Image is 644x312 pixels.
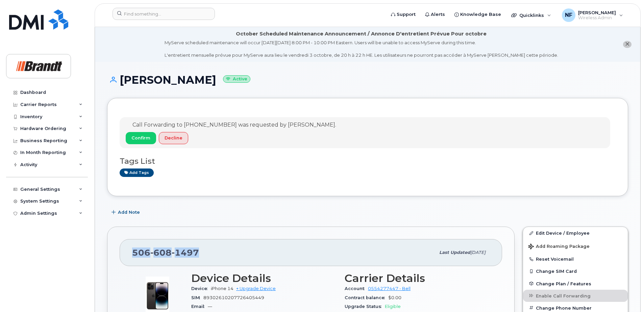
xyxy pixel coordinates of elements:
span: 506 [132,248,199,258]
span: Confirm [131,135,150,141]
button: Add Roaming Package [523,239,628,253]
span: — [208,304,212,309]
span: Decline [165,135,182,141]
button: Change Plan / Features [523,278,628,290]
h1: [PERSON_NAME] [107,74,628,86]
span: Account [345,286,368,291]
button: Add Note [107,206,146,218]
span: 89302610207726405449 [203,295,264,300]
span: [DATE] [470,250,486,255]
small: Active [223,75,250,83]
span: Call Forwarding to [PHONE_NUMBER] was requested by [PERSON_NAME]. [132,122,336,128]
span: SIM [191,295,203,300]
span: Eligible [385,304,401,309]
button: close notification [623,41,631,48]
button: Enable Call Forwarding [523,290,628,302]
div: MyServe scheduled maintenance will occur [DATE][DATE] 8:00 PM - 10:00 PM Eastern. Users will be u... [165,40,558,58]
span: Change Plan / Features [536,281,591,286]
a: Add tags [120,168,154,177]
span: Email [191,304,208,309]
span: Add Note [118,209,140,215]
div: October Scheduled Maintenance Announcement / Annonce D'entretient Prévue Pour octobre [236,30,487,37]
button: Decline [159,132,188,144]
span: Device [191,286,211,291]
span: iPhone 14 [211,286,233,291]
a: + Upgrade Device [236,286,276,291]
a: 0554277447 - Bell [368,286,411,291]
h3: Tags List [120,157,616,165]
button: Confirm [126,132,156,144]
span: Last updated [439,250,470,255]
span: Upgrade Status [345,304,385,309]
button: Reset Voicemail [523,253,628,265]
span: $0.00 [388,295,401,300]
a: Edit Device / Employee [523,227,628,239]
span: Contract balance [345,295,388,300]
h3: Device Details [191,272,337,284]
span: Add Roaming Package [528,244,590,250]
h3: Carrier Details [345,272,490,284]
span: Enable Call Forwarding [536,293,591,298]
span: 1497 [172,248,199,258]
span: 608 [150,248,172,258]
button: Change SIM Card [523,265,628,277]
